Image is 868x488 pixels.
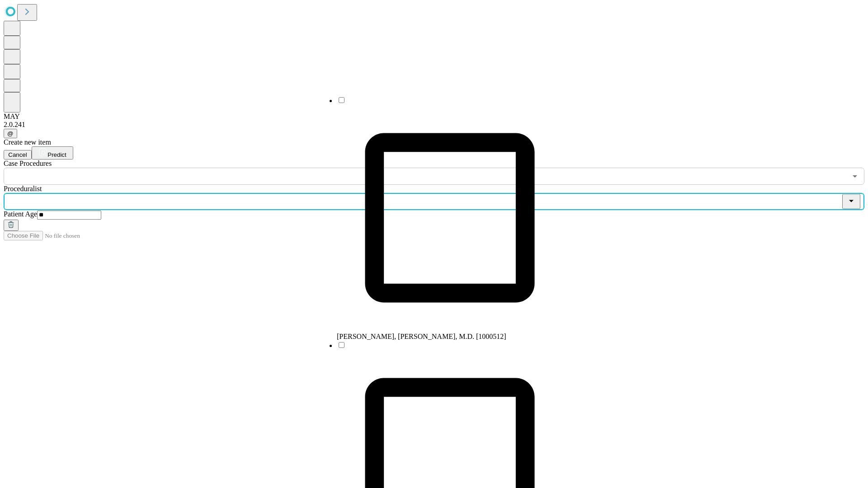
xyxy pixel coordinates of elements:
[4,185,42,192] span: Proceduralist
[4,121,864,129] div: 2.0.241
[4,113,864,121] div: MAY
[4,160,52,167] span: Scheduled Procedure
[7,130,14,137] span: @
[337,333,506,340] span: [PERSON_NAME], [PERSON_NAME], M.D. [1000512]
[4,210,37,218] span: Patient Age
[849,170,861,183] button: Open
[32,146,73,160] button: Predict
[8,151,27,158] span: Cancel
[4,129,17,138] button: @
[842,194,860,209] button: Close
[4,150,32,160] button: Cancel
[47,151,66,158] span: Predict
[4,138,51,146] span: Create new item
